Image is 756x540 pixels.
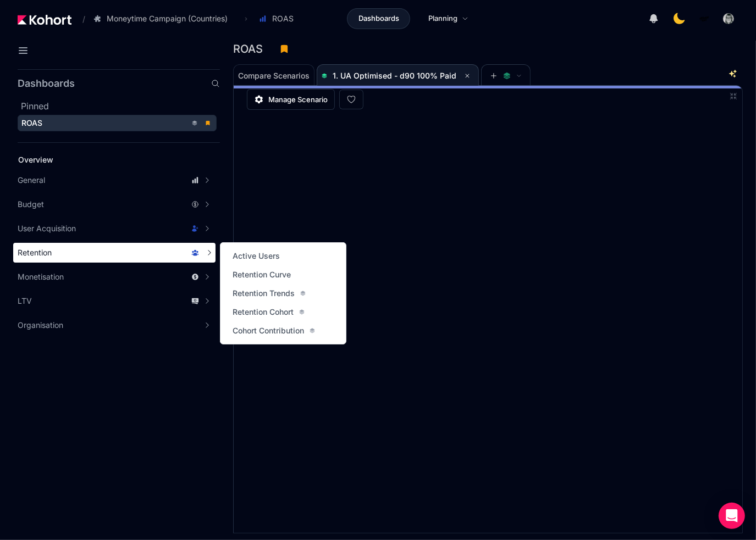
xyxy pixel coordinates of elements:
[18,199,44,210] span: Budget
[87,9,239,28] button: Moneytime Campaign (Countries)
[18,79,75,88] h2: Dashboards
[347,8,410,29] a: Dashboards
[699,13,710,24] img: logo_MoneyTimeLogo_1_20250619094856634230.png
[14,152,201,168] a: Overview
[238,72,310,80] span: Compare Scenarios
[333,71,456,80] span: 1. UA Optimised - d90 100% Paid
[18,271,64,282] span: Monetisation
[18,15,71,25] img: Kohort logo
[229,286,309,301] a: Retention Trends
[18,223,76,234] span: User Acquisition
[229,248,283,264] a: Active Users
[233,43,269,54] h3: ROAS
[242,14,250,23] span: ›
[719,503,745,529] div: Open Intercom Messenger
[358,13,399,24] span: Dashboards
[233,307,294,318] span: Retention Cohort
[253,9,305,28] button: ROAS
[247,89,335,110] a: Manage Scenario
[18,155,53,164] span: Overview
[233,288,295,299] span: Retention Trends
[417,8,480,29] a: Planning
[18,115,217,131] a: ROAS
[18,247,52,258] span: Retention
[18,320,63,331] span: Organisation
[21,99,220,113] h2: Pinned
[233,269,291,280] span: Retention Curve
[268,94,328,105] span: Manage Scenario
[18,175,45,186] span: General
[729,92,738,101] button: Exit fullscreen
[233,250,280,261] span: Active Users
[18,296,32,307] span: LTV
[233,325,304,336] span: Cohort Contribution
[229,304,308,320] a: Retention Cohort
[428,13,457,24] span: Planning
[107,13,228,24] span: Moneytime Campaign (Countries)
[21,118,42,127] span: ROAS
[229,323,318,338] a: Cohort Contribution
[74,13,85,25] span: /
[229,267,294,282] a: Retention Curve
[272,13,294,24] span: ROAS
